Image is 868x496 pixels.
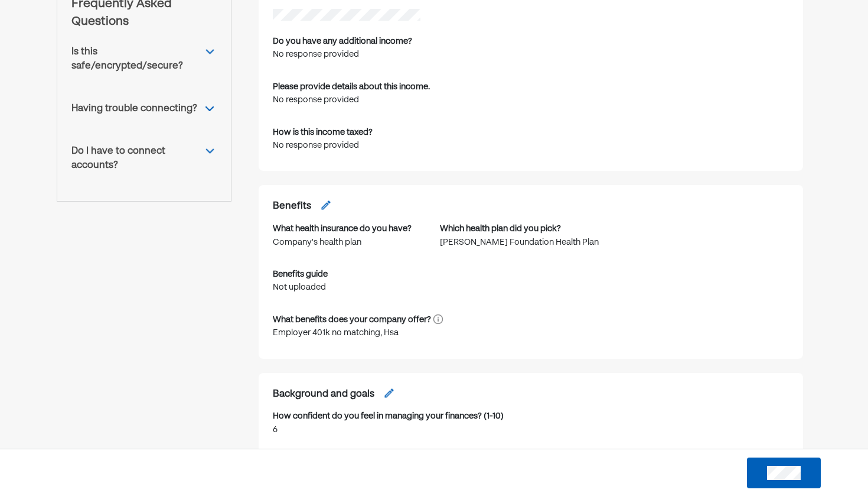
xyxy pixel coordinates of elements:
[71,144,203,173] div: Do I have to connect accounts?
[273,35,412,48] div: Do you have any additional income?
[273,281,789,294] div: Not uploaded
[440,236,599,249] div: [PERSON_NAME] Foundation Health Plan
[71,102,197,116] div: Having trouble connecting?
[273,222,412,235] div: What health insurance do you have?
[273,48,412,61] div: No response provided
[273,423,504,436] div: 6
[273,313,431,326] div: What benefits does your company offer?
[273,93,430,106] div: No response provided
[273,139,373,152] div: No response provided
[273,326,443,339] div: Employer 401k no matching, Hsa
[273,126,373,139] div: How is this income taxed?
[273,410,504,423] div: How confident do you feel in managing your finances? (1-10)
[440,222,561,235] div: Which health plan did you pick?
[71,45,203,73] div: Is this safe/encrypted/secure?
[273,80,430,93] div: Please provide details about this income.
[273,268,328,281] div: Benefits guide
[273,236,412,249] div: Company's health plan
[273,199,311,215] h2: Benefits
[273,387,374,403] h2: Background and goals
